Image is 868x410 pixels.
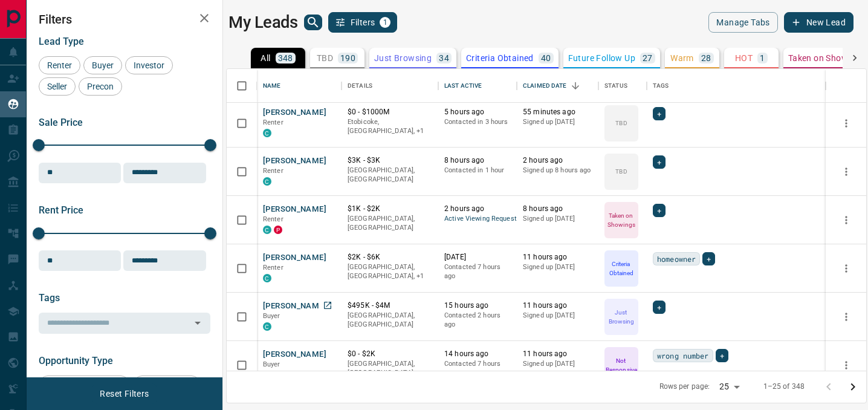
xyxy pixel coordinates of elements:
span: Precon [83,82,118,91]
p: 5 hours ago [444,107,511,117]
p: 2 hours ago [523,155,592,166]
span: Opportunity Type [39,355,113,366]
p: Just Browsing [606,308,637,326]
p: $495K - $4M [348,301,432,311]
button: Go to next page [841,375,865,399]
span: + [657,108,661,120]
button: more [837,114,855,132]
p: 8 hours ago [444,155,511,166]
p: Future Follow Up [568,54,635,62]
div: Details [348,69,372,103]
p: 348 [278,54,293,62]
p: 190 [340,54,355,62]
span: Rent Price [39,204,83,216]
p: [GEOGRAPHIC_DATA], [GEOGRAPHIC_DATA] [348,166,432,184]
div: Name [263,69,281,103]
div: condos.ca [263,274,271,282]
div: Tags [653,69,669,103]
div: Claimed Date [517,69,598,103]
p: Toronto [348,262,432,281]
p: 55 minutes ago [523,107,592,117]
p: $1K - $2K [348,204,432,214]
h1: My Leads [228,13,298,32]
button: search button [304,15,322,30]
span: + [657,156,661,168]
span: Investor [129,60,169,70]
p: Criteria Obtained [466,54,534,62]
p: Contacted in 3 hours [444,117,511,127]
p: Contacted in 1 hour [444,166,511,175]
p: TBD [615,119,627,128]
span: Renter [43,60,76,70]
button: [PERSON_NAME] [263,252,326,264]
span: Buyer [88,60,118,70]
button: [PERSON_NAME] [263,301,326,312]
p: TBD [317,54,333,62]
button: more [837,163,855,181]
p: Signed up [DATE] [523,117,592,127]
p: 11 hours ago [523,349,592,359]
button: Manage Tabs [708,12,777,33]
span: Seller [43,82,71,91]
p: [DATE] [444,252,511,262]
p: 8 hours ago [523,204,592,214]
p: $3K - $3K [348,155,432,166]
p: $0 - $2K [348,349,432,359]
div: + [653,155,666,169]
div: Details [342,69,438,103]
p: Signed up [DATE] [523,311,592,321]
div: condos.ca [263,322,271,331]
span: Tags [39,292,60,304]
div: Renter [39,56,80,74]
p: 2 hours ago [444,204,511,214]
p: Signed up [DATE] [523,262,592,272]
span: Sale Price [39,117,83,128]
div: condos.ca [263,129,271,137]
span: Buyer [263,360,280,368]
div: Buyer [83,56,122,74]
span: + [707,253,711,265]
div: + [702,252,715,265]
div: 25 [714,378,743,395]
p: Contacted 2 hours ago [444,311,511,330]
p: All [261,54,270,62]
p: 11 hours ago [523,301,592,311]
div: Seller [39,77,76,96]
p: [GEOGRAPHIC_DATA], [GEOGRAPHIC_DATA] [348,214,432,233]
p: Toronto [348,117,432,136]
p: $2K - $6K [348,252,432,262]
div: + [716,349,728,362]
p: 40 [541,54,551,62]
p: 1 [760,54,765,62]
button: [PERSON_NAME] [263,349,326,360]
span: + [657,204,661,216]
span: Lead Type [39,36,84,47]
p: 1–25 of 348 [763,382,805,392]
div: property.ca [274,226,282,234]
p: Warm [670,54,694,62]
button: [PERSON_NAME] [263,204,326,215]
div: Name [257,69,342,103]
span: Renter [263,215,283,223]
div: Last Active [444,69,482,103]
span: Renter [263,119,283,126]
button: Sort [567,77,584,94]
a: Open in New Tab [320,298,335,313]
div: Tags [647,69,826,103]
span: + [657,301,661,313]
div: condos.ca [263,226,271,234]
p: Not Responsive [606,356,637,374]
p: 34 [439,54,449,62]
div: Investor [125,56,173,74]
div: condos.ca [263,177,271,186]
p: Taken on Showings [788,54,865,62]
span: homeowner [657,253,696,265]
button: New Lead [784,12,853,33]
p: Rows per page: [659,382,710,392]
p: 27 [643,54,653,62]
p: Just Browsing [374,54,432,62]
span: wrong number [657,350,709,362]
span: Buyer [263,312,280,320]
p: [GEOGRAPHIC_DATA], [GEOGRAPHIC_DATA] [348,311,432,330]
p: 14 hours ago [444,349,511,359]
